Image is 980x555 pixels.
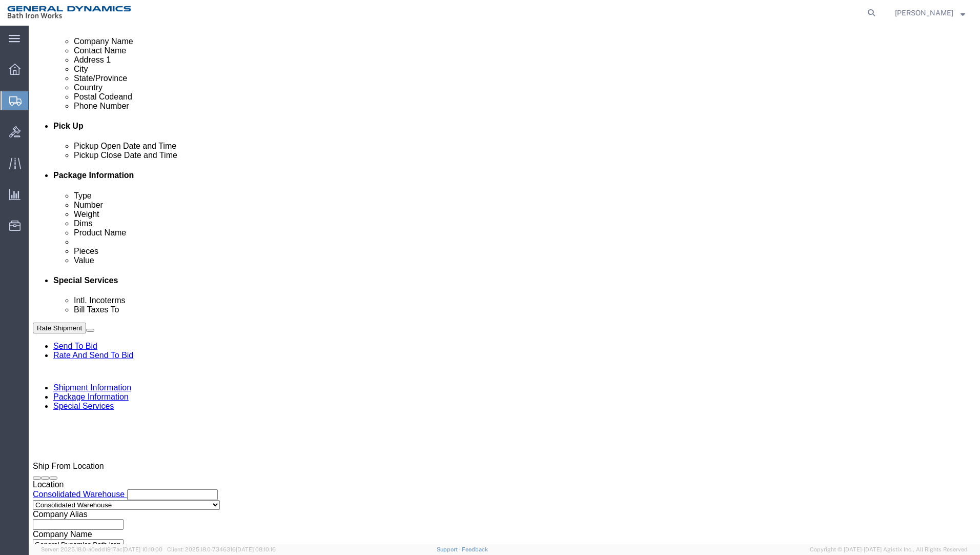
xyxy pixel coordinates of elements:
[437,546,462,552] a: Support
[462,546,488,552] a: Feedback
[167,546,276,552] span: Client: 2025.18.0-7346316
[122,546,162,552] span: [DATE] 10:10:00
[7,5,134,21] img: logo
[810,545,968,554] span: Copyright © [DATE]-[DATE] Agistix Inc., All Rights Reserved
[29,26,980,544] iframe: FS Legacy Container
[41,546,162,552] span: Server: 2025.18.0-a0edd1917ac
[895,7,953,18] span: Debbie Brey
[236,546,276,552] span: [DATE] 08:10:16
[894,7,966,19] button: [PERSON_NAME]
